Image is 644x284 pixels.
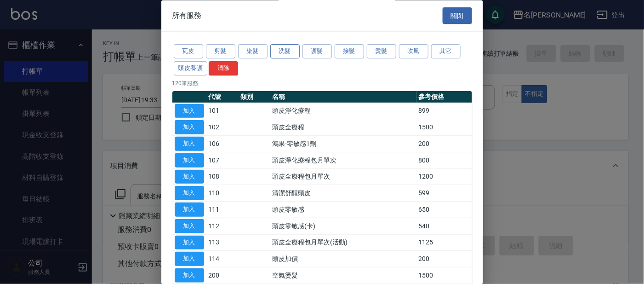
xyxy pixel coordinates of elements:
[367,45,396,59] button: 燙髮
[206,136,239,152] td: 106
[175,219,204,233] button: 加入
[206,218,239,235] td: 112
[175,153,204,168] button: 加入
[175,269,204,283] button: 加入
[270,119,416,136] td: 頭皮全療程
[416,103,472,120] td: 899
[399,45,428,59] button: 吹風
[270,202,416,218] td: 頭皮零敏感
[175,203,204,217] button: 加入
[209,61,238,75] button: 清除
[416,136,472,152] td: 200
[238,45,268,59] button: 染髮
[270,185,416,202] td: 清潔舒醒頭皮
[206,185,239,202] td: 110
[443,7,472,24] button: 關閉
[175,121,204,135] button: 加入
[416,91,472,103] th: 參考價格
[206,251,239,267] td: 114
[431,45,461,59] button: 其它
[416,235,472,251] td: 1125
[172,11,202,20] span: 所有服務
[206,119,239,136] td: 102
[175,186,204,201] button: 加入
[270,251,416,267] td: 頭皮加價
[270,169,416,185] td: 頭皮全療程包月單次
[416,119,472,136] td: 1500
[206,103,239,120] td: 101
[270,152,416,169] td: 頭皮淨化療程包月單次
[270,45,300,59] button: 洗髮
[238,91,270,103] th: 類別
[270,103,416,120] td: 頭皮淨化療程
[172,79,472,87] p: 120 筆服務
[416,185,472,202] td: 599
[416,169,472,185] td: 1200
[270,91,416,103] th: 名稱
[175,137,204,151] button: 加入
[206,91,239,103] th: 代號
[175,252,204,267] button: 加入
[206,267,239,284] td: 200
[175,104,204,118] button: 加入
[206,202,239,218] td: 111
[416,251,472,267] td: 200
[270,267,416,284] td: 空氣燙髮
[175,236,204,250] button: 加入
[270,136,416,152] td: 鴻果-零敏感1劑
[206,235,239,251] td: 113
[174,61,208,75] button: 頭皮養護
[270,235,416,251] td: 頭皮全療程包月單次(活動)
[206,152,239,169] td: 107
[270,218,416,235] td: 頭皮零敏感(卡)
[416,267,472,284] td: 1500
[335,45,364,59] button: 接髮
[206,45,235,59] button: 剪髮
[416,202,472,218] td: 650
[416,152,472,169] td: 800
[174,45,203,59] button: 瓦皮
[416,218,472,235] td: 540
[206,169,239,185] td: 108
[302,45,332,59] button: 護髮
[175,170,204,184] button: 加入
